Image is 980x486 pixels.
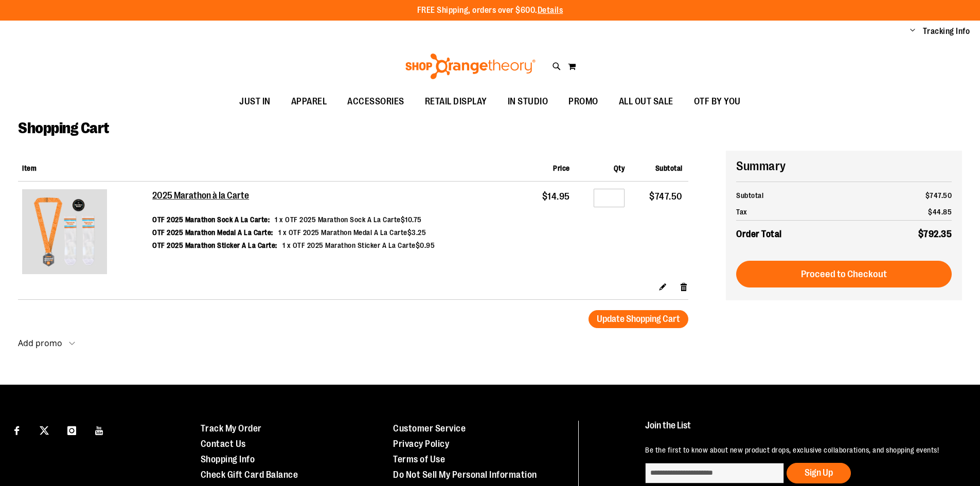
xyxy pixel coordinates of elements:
[538,6,563,15] a: Details
[278,227,426,238] dd: 1 x OTF 2025 Marathon Medal A La Carte
[282,240,435,250] dd: 1 x OTF 2025 Marathon Sticker A La Carte
[393,454,445,464] a: Terms of Use
[239,90,271,113] span: JUST IN
[680,281,688,292] a: Remove item
[645,463,784,483] input: enter email
[568,90,598,113] span: PROMO
[35,421,54,439] a: Visit our X page
[736,261,952,287] button: Proceed to Checkout
[736,226,782,241] strong: Order Total
[910,26,915,37] button: Account menu
[22,189,148,277] a: 2025 Marathon à la Carte
[201,470,298,480] a: Check Gift Card Balance
[736,204,866,221] th: Tax
[597,314,680,324] span: Update Shopping Cart
[201,439,246,449] a: Contact Us
[152,214,270,225] dt: OTF 2025 Marathon Sock A La Carte
[787,463,851,483] button: Sign Up
[645,421,956,440] h4: Join the List
[928,208,952,216] span: $44.85
[291,90,327,113] span: APPAREL
[152,227,273,238] dt: OTF 2025 Marathon Medal A La Carte
[347,90,404,113] span: ACCESSORIES
[18,338,75,353] button: Add promo
[416,241,435,249] span: $0.95
[8,421,26,439] a: Visit our Facebook page
[736,187,866,204] th: Subtotal
[805,467,833,478] span: Sign Up
[694,90,741,113] span: OTF BY YOU
[736,157,952,175] h2: Summary
[18,337,62,349] strong: Add promo
[63,421,81,439] a: Visit our Instagram page
[542,191,570,202] span: $14.95
[275,214,422,225] dd: 1 x OTF 2025 Marathon Sock A La Carte
[407,228,426,237] span: $3.25
[614,164,625,172] span: Qty
[401,215,422,224] span: $10.75
[925,191,952,200] span: $747.50
[393,423,466,434] a: Customer Service
[201,423,262,434] a: Track My Order
[404,53,537,79] img: Shop Orangetheory
[393,439,449,449] a: Privacy Policy
[918,229,952,239] span: $792.35
[619,90,673,113] span: ALL OUT SALE
[91,421,109,439] a: Visit our Youtube page
[417,5,563,16] p: FREE Shipping, orders over $600.
[645,445,956,455] p: Be the first to know about new product drops, exclusive collaborations, and shopping events!
[649,191,683,202] span: $747.50
[393,470,537,480] a: Do Not Sell My Personal Information
[152,190,438,202] a: 2025 Marathon à la Carte
[18,119,109,137] span: Shopping Cart
[201,454,255,464] a: Shopping Info
[589,310,688,328] button: Update Shopping Cart
[425,90,487,113] span: RETAIL DISPLAY
[22,189,107,274] img: 2025 Marathon à la Carte
[40,426,49,435] img: Twitter
[152,240,277,250] dt: OTF 2025 Marathon Sticker A La Carte
[508,90,548,113] span: IN STUDIO
[553,164,570,172] span: Price
[923,26,970,37] a: Tracking Info
[801,268,887,280] span: Proceed to Checkout
[22,164,37,172] span: Item
[655,164,683,172] span: Subtotal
